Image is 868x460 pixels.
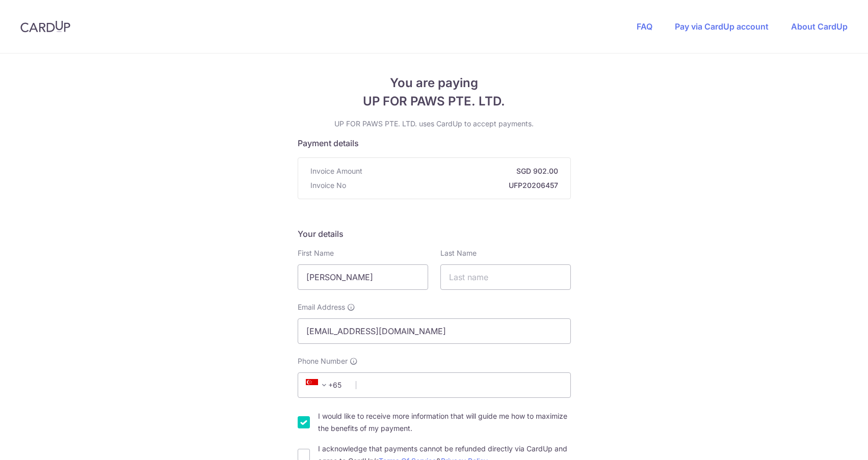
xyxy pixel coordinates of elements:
span: Invoice Amount [310,166,362,176]
span: Invoice No [310,180,346,191]
span: Phone Number [298,356,348,366]
span: +65 [303,379,349,391]
img: CardUp [20,20,70,33]
input: First name [298,264,428,290]
strong: UFP20206457 [350,180,558,191]
span: You are paying [298,74,571,92]
span: Email Address [298,302,345,312]
input: Email address [298,318,571,344]
label: Last Name [440,248,477,258]
strong: SGD 902.00 [366,166,558,176]
span: +65 [306,379,330,391]
p: UP FOR PAWS PTE. LTD. uses CardUp to accept payments. [298,119,571,129]
span: UP FOR PAWS PTE. LTD. [298,92,571,111]
a: Pay via CardUp account [675,21,769,32]
input: Last name [440,264,571,290]
a: About CardUp [791,21,848,32]
label: First Name [298,248,334,258]
h5: Your details [298,228,571,240]
h5: Payment details [298,137,571,149]
label: I would like to receive more information that will guide me how to maximize the benefits of my pa... [318,410,571,435]
a: FAQ [637,21,652,32]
